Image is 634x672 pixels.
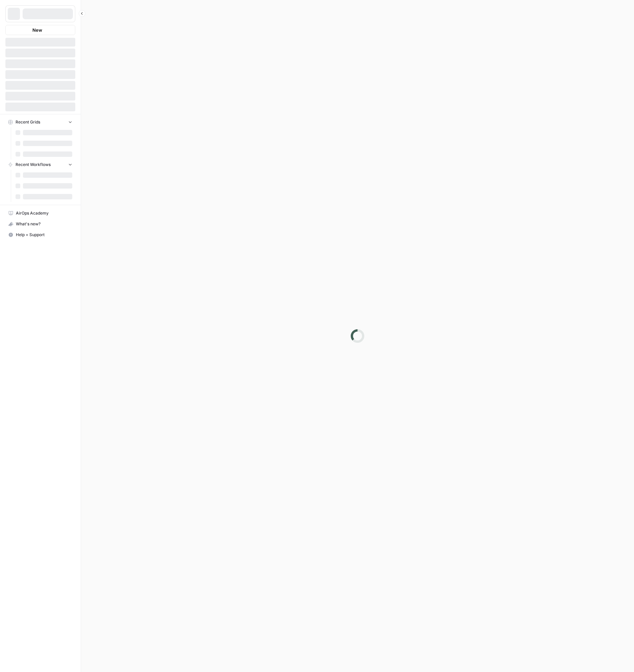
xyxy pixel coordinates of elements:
[5,25,75,35] button: New
[5,160,75,170] button: Recent Workflows
[32,27,42,33] span: New
[5,229,75,240] button: Help + Support
[16,210,72,216] span: AirOps Academy
[16,162,51,168] span: Recent Workflows
[5,208,75,219] a: AirOps Academy
[16,232,72,238] span: Help + Support
[6,219,75,229] div: What's new?
[16,119,40,125] span: Recent Grids
[5,219,75,229] button: What's new?
[5,117,75,127] button: Recent Grids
